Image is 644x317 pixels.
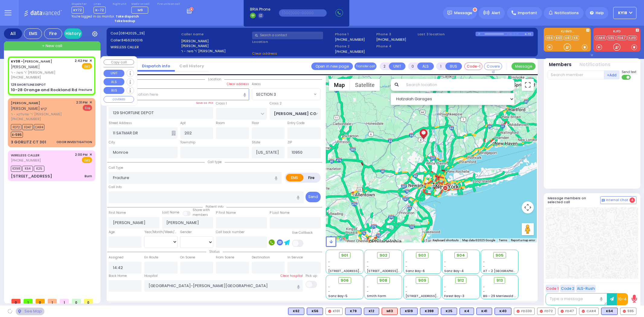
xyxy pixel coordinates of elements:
label: [PERSON_NAME] [181,43,250,49]
div: BLS [400,308,418,315]
span: K398 [11,166,21,172]
span: - [483,264,485,269]
span: - [328,260,330,264]
span: [PERSON_NAME] [11,64,40,69]
span: SECTION 3 [252,89,312,100]
label: P First Name [216,210,236,215]
span: 1 [24,299,33,303]
span: SECTION 3 [256,91,276,98]
div: K-72 [525,32,533,36]
span: CAR4 [34,124,44,130]
span: Internal Chat [606,198,628,202]
span: ✕ [89,100,92,105]
a: K41 [564,36,572,40]
span: 913 [496,277,503,283]
span: KY38 - [11,59,23,64]
span: Forest Bay-3 [444,294,464,298]
a: K40 [555,36,563,40]
label: En Route [144,255,158,260]
span: ר' משה - ר' [PERSON_NAME] [11,70,72,75]
div: BLS [364,308,379,315]
div: M13 [382,308,398,315]
span: - [405,264,407,269]
div: K64 [601,308,618,315]
label: Turn off text [622,74,631,80]
span: [STREET_ADDRESS][PERSON_NAME] [405,294,463,298]
span: - [444,260,446,264]
div: See map [16,308,44,315]
span: - [444,289,446,294]
img: red-radio-icon.svg [623,310,626,313]
label: Age [109,230,115,235]
div: BLS [345,308,361,315]
span: Sanz Bay-5 [328,294,348,298]
button: Show street map [329,79,350,91]
label: Last Name [162,210,179,215]
img: message.svg [447,11,452,15]
input: Search hospital [144,280,303,292]
div: EMS [24,28,42,39]
button: UNIT [389,62,405,70]
a: CAR4 [595,36,606,40]
div: Burn [85,174,92,178]
span: KY18 [618,10,627,16]
span: 8456290016 [121,38,143,43]
div: Fire [44,28,62,39]
span: BRIA Phone [250,7,270,12]
label: KJ EMS... [544,30,591,34]
button: Transfer call [354,62,376,70]
label: ZIP [287,140,292,145]
h5: Message members on selected call [548,196,600,204]
span: - [328,285,330,289]
div: 3 GORLITZ CT 301 [11,139,46,145]
div: Fracture [78,88,92,92]
input: Search location here [109,88,249,100]
label: EMS [286,174,303,181]
label: Street Address [109,121,132,126]
span: 2:00 PM [75,152,88,157]
label: Night unit [113,2,126,6]
span: Call type [205,160,225,164]
button: Covered [484,62,502,70]
button: BUS [104,87,124,94]
button: ALS [104,78,124,85]
label: Pick up [306,274,317,278]
span: - [405,289,407,294]
span: - [367,260,369,264]
label: Location [252,39,333,44]
label: Lines [94,2,106,6]
div: K40 [495,308,511,315]
button: ALS [417,62,434,70]
div: K4 [460,308,474,315]
a: Open this area in Google Maps (opens a new window) [327,235,347,242]
button: COVERED [104,96,134,103]
img: red-radio-icon.svg [540,310,543,313]
span: 4 [630,197,635,203]
label: Call Type [109,165,123,170]
label: Cross 1 [216,101,227,106]
label: [PHONE_NUMBER] [335,49,365,54]
label: Clear hospital [280,274,303,278]
label: Back Home [109,274,127,278]
label: Caller: [111,38,179,43]
span: - [405,285,407,289]
label: First Name [109,210,126,215]
button: Code-1 [464,62,482,70]
span: Alert [492,10,500,16]
span: [PHONE_NUMBER] [11,75,41,80]
button: Show satellite imagery [350,79,380,91]
div: ODOR INVESTIGATION [56,140,92,144]
span: 906 [341,277,349,283]
span: K25 [34,166,44,172]
button: Drag Pegman onto the map to open Street View [522,223,534,235]
span: 908 [379,277,387,283]
a: History [64,28,82,39]
label: Areas [252,82,261,87]
span: FD47 [22,124,33,130]
strong: Take dispatch [116,14,139,19]
div: 129 SHORTLINE DEPOT [11,82,46,87]
label: Fire units on call [157,2,180,6]
img: red-radio-icon.svg [517,310,520,313]
span: Phone 4 [376,44,415,49]
div: K519 [400,308,418,315]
